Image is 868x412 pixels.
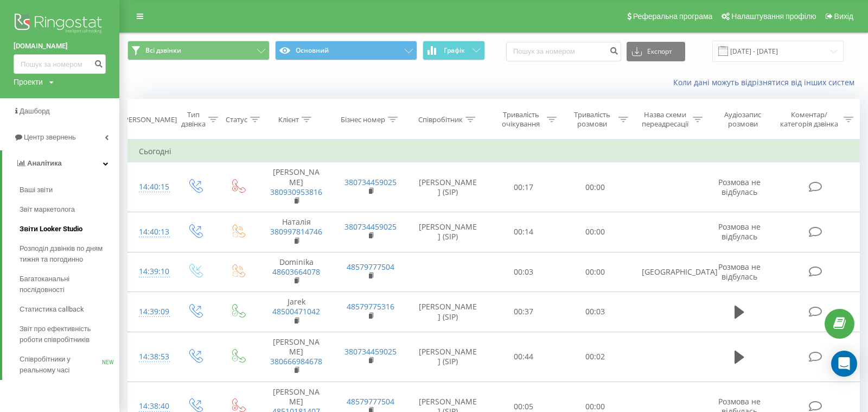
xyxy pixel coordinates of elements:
div: Статус [226,115,247,124]
td: [PERSON_NAME] [259,162,334,212]
span: Аналiтика [27,159,62,167]
button: Експорт [627,42,685,61]
td: [PERSON_NAME] (SIP) [408,332,488,382]
div: Бізнес номер [341,115,385,124]
td: 00:03 [488,252,559,292]
td: [GEOGRAPHIC_DATA] [631,252,705,292]
span: Дашборд [20,107,50,115]
a: Розподіл дзвінків по дням тижня та погодинно [20,239,119,269]
a: 48579777504 [347,262,394,272]
a: 48579775316 [347,301,394,312]
td: 00:17 [488,162,559,212]
div: 14:40:13 [139,221,163,243]
div: Тип дзвінка [181,110,206,129]
td: Сьогодні [128,141,860,162]
a: 48579777504 [347,396,394,407]
div: 14:39:10 [139,261,163,282]
a: 380734459025 [344,346,397,357]
a: 380666984678 [270,356,322,366]
span: Центр звернень [24,133,76,141]
div: Тривалість розмови [569,110,616,129]
a: Ваші звіти [20,180,119,200]
div: [PERSON_NAME] [122,115,177,124]
span: Звіт маркетолога [20,204,75,215]
a: 380734459025 [344,177,397,187]
a: 380734459025 [344,221,397,232]
td: 00:14 [488,212,559,252]
td: [PERSON_NAME] [259,332,334,382]
span: Звіт про ефективність роботи співробітників [20,324,114,345]
span: Співробітники у реальному часі [20,354,102,376]
div: 14:38:53 [139,346,163,367]
td: 00:00 [559,212,631,252]
div: Тривалість очікування [497,110,544,129]
span: Розподіл дзвінків по дням тижня та погодинно [20,243,114,265]
a: [DOMAIN_NAME] [14,41,106,52]
a: Статистика callback [20,300,119,319]
div: Проекти [14,77,43,87]
a: Звіт маркетолога [20,200,119,219]
span: Розмова не відбулась [718,177,761,197]
a: 380930953816 [270,187,322,197]
td: 00:03 [559,292,631,332]
td: [PERSON_NAME] (SIP) [408,162,488,212]
button: Графік [423,41,485,60]
a: Звіт про ефективність роботи співробітників [20,319,119,350]
span: Вихід [834,12,853,21]
td: 00:02 [559,332,631,382]
span: Налаштування профілю [731,12,816,21]
span: Розмова не відбулась [718,262,761,282]
span: Реферальна програма [633,12,713,21]
a: 48603664078 [272,267,320,277]
div: Назва схеми переадресації [641,110,690,129]
div: Коментар/категорія дзвінка [777,110,841,129]
a: 48500471042 [272,306,320,316]
a: Аналiтика [2,150,119,176]
span: Графік [444,47,465,54]
a: Звіти Looker Studio [20,219,119,239]
td: [PERSON_NAME] (SIP) [408,212,488,252]
td: 00:44 [488,332,559,382]
button: Основний [275,41,417,60]
span: Статистика callback [20,304,84,315]
span: Багатоканальні послідовності [20,274,114,295]
button: Всі дзвінки [127,41,270,60]
input: Пошук за номером [506,42,621,61]
span: Звіти Looker Studio [20,224,82,234]
td: 00:37 [488,292,559,332]
td: 00:00 [559,252,631,292]
a: 380997814746 [270,226,322,237]
td: Dominika [259,252,334,292]
div: 14:40:15 [139,176,163,198]
td: 00:00 [559,162,631,212]
div: Open Intercom Messenger [831,351,857,377]
div: Клієнт [278,115,299,124]
a: Багатоканальні послідовності [20,269,119,300]
td: Наталія [259,212,334,252]
span: Ваші звіти [20,185,53,195]
td: [PERSON_NAME] (SIP) [408,292,488,332]
td: Jarek [259,292,334,332]
input: Пошук за номером [14,54,106,74]
span: Розмова не відбулась [718,221,761,242]
div: Аудіозапис розмови [715,110,771,129]
div: Співробітник [418,115,463,124]
a: Коли дані можуть відрізнятися вiд інших систем [673,77,860,87]
a: Співробітники у реальному часіNEW [20,350,119,380]
div: 14:39:09 [139,301,163,322]
img: Ringostat logo [14,11,106,38]
span: Всі дзвінки [145,46,181,55]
